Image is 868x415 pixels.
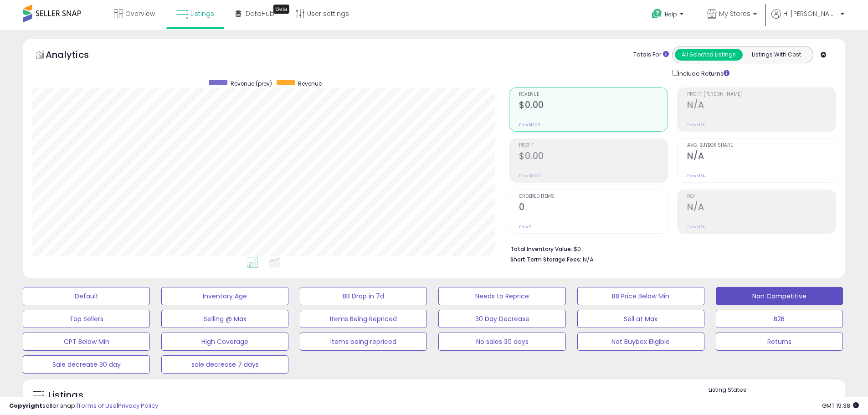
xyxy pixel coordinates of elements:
[510,256,581,263] b: Short Term Storage Fees:
[716,310,843,328] button: B2B
[716,287,843,305] button: Non Competitive
[519,173,540,179] small: Prev: $0.00
[438,287,565,305] button: Needs to Reprice
[519,224,532,230] small: Prev: 0
[23,333,150,351] button: CPT Below Min
[742,49,810,61] button: Listings With Cost
[519,122,540,128] small: Prev: $0.00
[665,68,740,78] div: Include Returns
[687,92,836,97] span: Profit [PERSON_NAME]
[675,49,743,61] button: All Selected Listings
[687,143,836,148] span: Avg. Buybox Share
[786,396,820,404] label: Deactivated
[190,9,214,18] span: Listings
[9,402,158,410] div: seller snap | |
[687,173,705,179] small: Prev: N/A
[771,9,844,30] a: Hi [PERSON_NAME]
[118,401,158,410] a: Privacy Policy
[519,143,668,148] span: Profit
[687,122,705,128] small: Prev: N/A
[246,9,274,18] span: DataHub
[161,333,288,351] button: High Coverage
[665,10,677,18] span: Help
[161,355,288,374] button: sale decrease 7 days
[822,401,859,410] span: 2025-09-9 19:38 GMT
[644,1,693,30] a: Help
[161,310,288,328] button: Selling @ Max
[716,333,843,351] button: Returns
[438,333,565,351] button: No sales 30 days
[651,8,663,20] i: Get Help
[687,224,705,230] small: Prev: N/A
[783,9,838,18] span: Hi [PERSON_NAME]
[583,255,594,264] span: N/A
[23,310,150,328] button: Top Sellers
[519,100,668,112] h2: $0.00
[161,287,288,305] button: Inventory Age
[23,287,150,305] button: Default
[438,310,565,328] button: 30 Day Decrease
[273,5,289,14] div: Tooltip anchor
[231,80,272,87] span: Revenue (prev)
[519,194,668,199] span: Ordered Items
[519,151,668,163] h2: $0.00
[719,9,750,18] span: My Stores
[78,401,117,410] a: Terms of Use
[718,396,734,404] label: Active
[577,287,704,305] button: BB Price Below Min
[300,287,427,305] button: BB Drop in 7d
[633,51,669,59] div: Totals For
[709,386,845,395] p: Listing States:
[687,100,836,112] h2: N/A
[23,355,150,374] button: Sale decrease 30 day
[298,80,322,87] span: Revenue
[48,389,83,402] h5: Listings
[510,243,829,254] li: $0
[687,194,836,199] span: ROI
[46,48,107,63] h5: Analytics
[687,202,836,214] h2: N/A
[577,333,704,351] button: Not Buybox Eligible
[510,245,572,253] b: Total Inventory Value:
[519,202,668,214] h2: 0
[519,92,668,97] span: Revenue
[687,151,836,163] h2: N/A
[9,401,42,410] strong: Copyright
[300,310,427,328] button: Items Being Repriced
[577,310,704,328] button: Sell at Max
[300,333,427,351] button: Items being repriced
[125,9,155,18] span: Overview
